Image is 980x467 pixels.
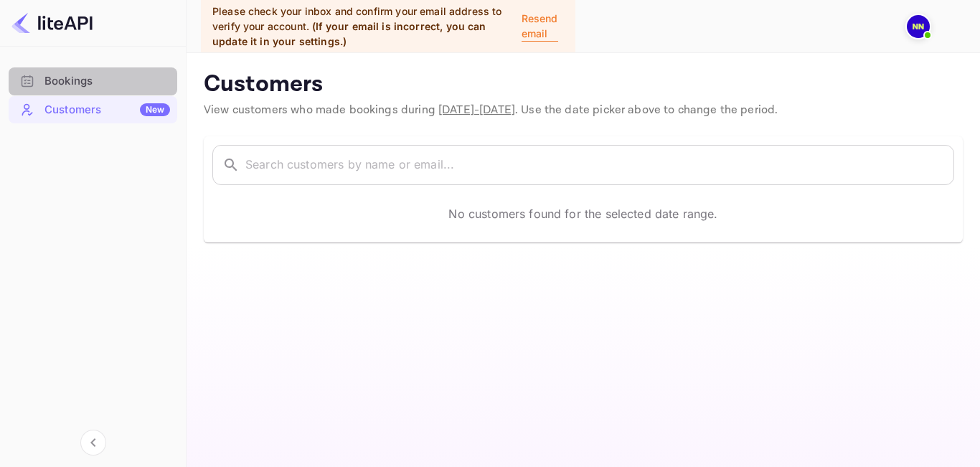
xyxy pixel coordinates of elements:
span: View customers who made bookings during . Use the date picker above to change the period. [204,103,778,118]
img: N/A N/A [907,15,930,38]
div: Customers [44,102,170,118]
input: Search customers by name or email... [245,145,954,185]
button: Collapse navigation [80,430,106,456]
span: [DATE] - [DATE] [438,103,515,118]
a: CustomersNew [9,96,177,123]
img: LiteAPI logo [11,11,93,34]
p: Resend email [522,11,558,42]
span: Please check your inbox and confirm your email address to verify your account. [212,5,502,32]
p: Customers [204,70,963,99]
div: CustomersNew [9,96,177,124]
a: Bookings [9,67,177,94]
span: (If your email is incorrect, you can update it in your settings.) [212,20,486,47]
div: New [140,103,170,116]
div: Bookings [9,67,177,95]
p: No customers found for the selected date range. [448,205,717,222]
div: Bookings [44,73,170,90]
